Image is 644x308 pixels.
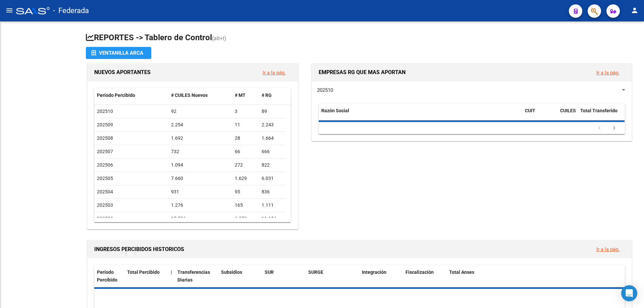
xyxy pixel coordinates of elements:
[97,216,113,221] span: 202502
[403,265,446,287] datatable-header-cell: Fiscalización
[262,134,283,142] div: 1.664
[262,188,283,196] div: 836
[221,269,242,275] span: Subsidios
[171,134,230,142] div: 1.692
[97,176,113,181] span: 202505
[263,70,286,76] a: Ir a la pág.
[97,122,113,127] span: 202509
[560,108,576,113] span: CUILES
[171,188,230,196] div: 931
[86,32,633,44] h1: REPORTES -> Tablero de Control
[127,269,160,275] span: Total Percibido
[262,93,272,98] span: # RG
[265,269,274,275] span: SUR
[359,265,403,287] datatable-header-cell: Integración
[593,125,606,132] a: go to previous page
[171,175,230,182] div: 7.660
[97,109,113,114] span: 202510
[171,161,230,169] div: 1.094
[235,134,256,142] div: 28
[262,201,283,209] div: 1.111
[171,269,172,275] span: |
[262,121,283,129] div: 2.243
[124,265,168,287] datatable-header-cell: Total Percibido
[212,35,226,42] span: (alt+t)
[406,269,434,275] span: Fiscalización
[321,108,349,113] span: Razón Social
[262,265,306,287] datatable-header-cell: SUR
[97,93,135,98] span: Período Percibido
[94,265,124,287] datatable-header-cell: Período Percibido
[262,148,283,156] div: 666
[596,246,620,252] a: Ir a la pág.
[319,69,406,75] span: EMPRESAS RG QUE MAS APORTAN
[177,269,210,283] span: Transferencias Diarias
[97,202,113,208] span: 202503
[262,161,283,169] div: 822
[168,88,232,103] datatable-header-cell: # CUILES Nuevos
[175,265,218,287] datatable-header-cell: Transferencias Diarias
[94,69,151,75] span: NUEVOS APORTANTES
[5,6,13,14] mat-icon: menu
[97,135,113,141] span: 202508
[259,88,286,103] datatable-header-cell: # RG
[449,269,474,275] span: Total Anses
[94,88,168,103] datatable-header-cell: Período Percibido
[308,269,323,275] span: SURGE
[91,47,146,59] div: Ventanilla ARCA
[596,70,620,76] a: Ir a la pág.
[171,201,230,209] div: 1.276
[168,265,175,287] datatable-header-cell: |
[97,162,113,168] span: 202506
[97,189,113,194] span: 202504
[262,108,283,115] div: 89
[235,121,256,129] div: 11
[257,66,291,79] button: Ir a la pág.
[235,108,256,115] div: 3
[557,104,578,126] datatable-header-cell: CUILES
[97,149,113,154] span: 202507
[362,269,386,275] span: Integración
[235,201,256,209] div: 165
[262,175,283,182] div: 6.031
[591,66,625,79] button: Ir a la pág.
[319,104,522,126] datatable-header-cell: Razón Social
[608,125,621,132] a: go to next page
[171,148,230,156] div: 732
[235,93,246,98] span: # MT
[218,265,262,287] datatable-header-cell: Subsidios
[306,265,359,287] datatable-header-cell: SURGE
[235,161,256,169] div: 272
[232,88,259,103] datatable-header-cell: # MT
[94,246,184,252] span: INGRESOS PERCIBIDOS HISTORICOS
[446,265,620,287] datatable-header-cell: Total Anses
[317,87,333,93] span: 202510
[235,188,256,196] div: 95
[235,175,256,182] div: 1.629
[262,215,283,223] div: 11.154
[591,243,625,255] button: Ir a la pág.
[171,108,230,115] div: 92
[235,148,256,156] div: 66
[580,108,618,113] span: Total Transferido
[171,121,230,129] div: 2.254
[525,108,535,113] span: CUIT
[86,47,151,59] button: Ventanilla ARCA
[621,285,637,301] div: Open Intercom Messenger
[631,6,639,14] mat-icon: person
[171,93,208,98] span: # CUILES Nuevos
[522,104,557,126] datatable-header-cell: CUIT
[53,3,89,18] span: - Federada
[97,269,117,283] span: Período Percibido
[171,215,230,223] div: 17.526
[235,215,256,223] div: 6.372
[578,104,625,126] datatable-header-cell: Total Transferido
